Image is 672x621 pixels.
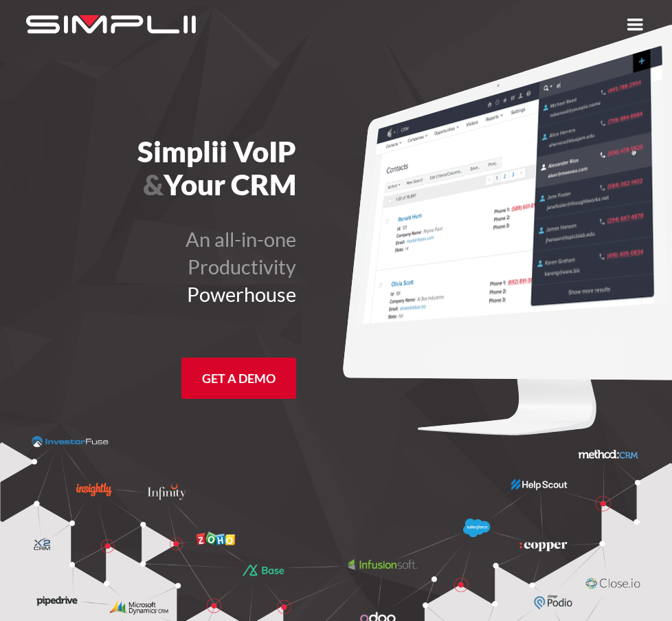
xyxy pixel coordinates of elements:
[26,15,196,34] img: Simplii
[187,282,296,306] span: Powerhouse
[143,167,164,201] span: &
[12,226,296,308] h2: An all-in-one Productivity
[12,135,296,201] h1: Simplii VoIP Your CRM
[181,358,296,399] a: Get a Demo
